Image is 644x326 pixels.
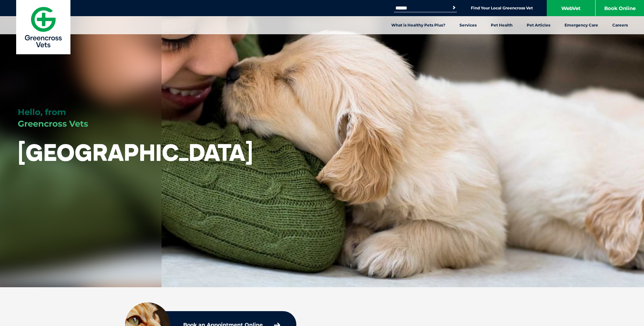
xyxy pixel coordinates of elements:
[451,5,457,11] button: Search
[484,16,520,34] a: Pet Health
[452,16,484,34] a: Services
[557,16,605,34] a: Emergency Care
[18,119,88,129] span: Greencross Vets
[384,16,452,34] a: What is Healthy Pets Plus?
[18,107,66,117] span: Hello, from
[471,5,533,11] a: Find Your Local Greencross Vet
[18,140,253,165] h1: [GEOGRAPHIC_DATA]
[520,16,557,34] a: Pet Articles
[605,16,635,34] a: Careers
